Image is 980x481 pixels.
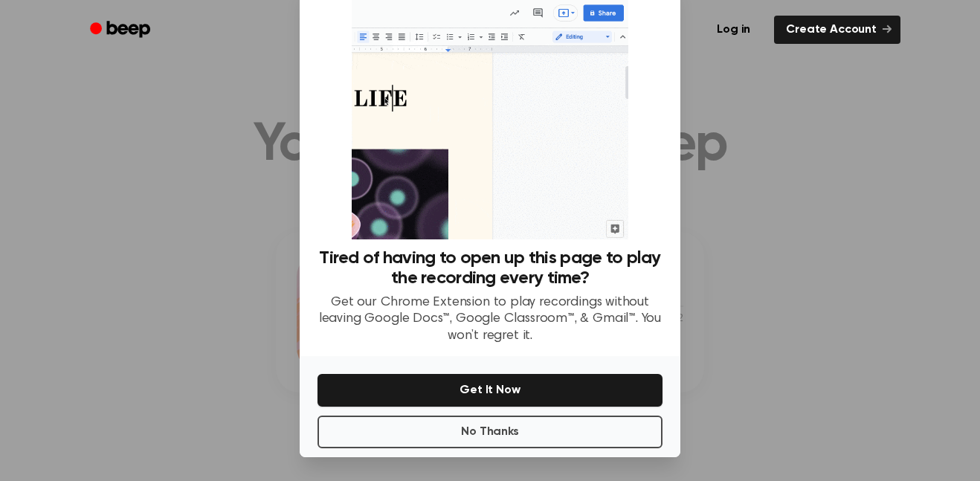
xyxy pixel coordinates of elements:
a: Create Account [774,16,900,44]
button: No Thanks [317,416,663,448]
a: Log in [702,13,765,47]
p: Get our Chrome Extension to play recordings without leaving Google Docs™, Google Classroom™, & Gm... [317,294,663,345]
a: Beep [80,16,164,45]
h3: Tired of having to open up this page to play the recording every time? [317,248,663,288]
button: Get It Now [317,374,663,407]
